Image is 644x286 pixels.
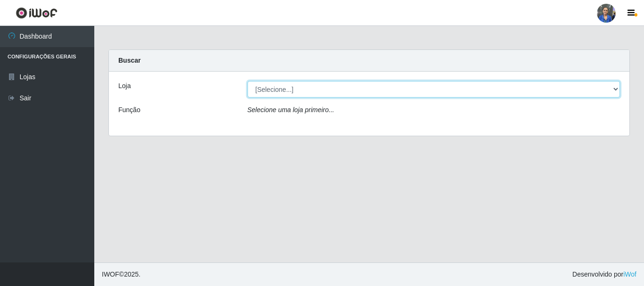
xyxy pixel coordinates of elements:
[102,270,119,278] span: IWOF
[623,270,636,278] a: iWof
[248,106,334,114] i: Selecione uma loja primeiro...
[118,105,140,115] label: Função
[118,57,140,64] strong: Buscar
[16,7,58,19] img: CoreUI Logo
[102,270,140,279] span: © 2025 .
[572,270,636,279] span: Desenvolvido por
[118,81,131,91] label: Loja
